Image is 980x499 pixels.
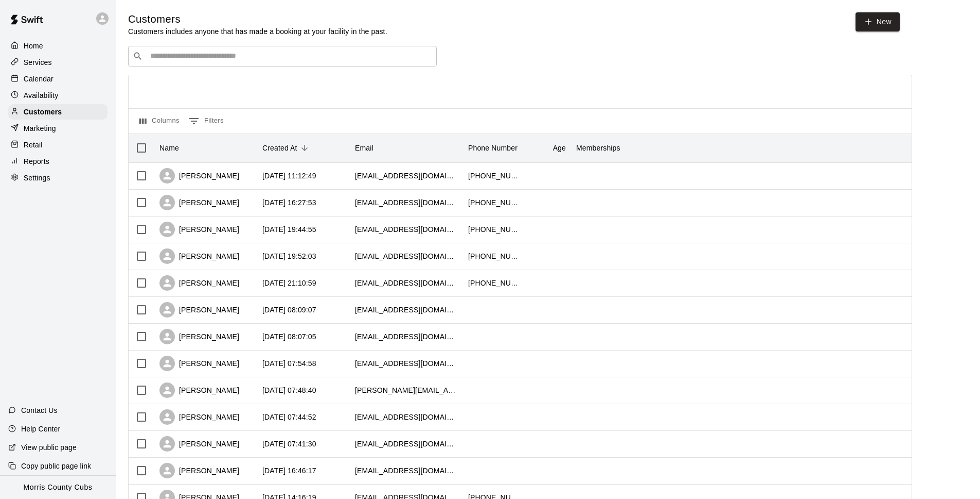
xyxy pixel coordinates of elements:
[355,305,458,315] div: treindel@wmrhsd.org
[355,197,458,208] div: msburt75@gmail.com
[297,141,312,155] button: Sort
[262,465,316,476] div: 2025-08-22 16:46:17
[8,71,108,87] a: Calendar
[355,134,373,162] div: Email
[262,197,316,208] div: 2025-09-08 16:27:53
[159,222,239,237] div: [PERSON_NAME]
[355,385,458,395] div: justin.capozzi@msdk12.net
[159,463,239,478] div: [PERSON_NAME]
[24,123,56,134] p: Marketing
[262,358,316,369] div: 2025-08-23 07:54:58
[262,278,316,288] div: 2025-08-24 21:10:59
[24,57,52,68] p: Services
[21,424,60,434] p: Help Center
[159,168,239,184] div: [PERSON_NAME]
[8,55,108,70] a: Services
[24,74,54,84] p: Calendar
[355,358,458,369] div: dannydiorio30@gmail.com
[571,134,725,162] div: Memberships
[128,46,437,66] div: Search customers by name or email
[8,38,108,54] a: Home
[8,104,108,120] a: Customers
[350,134,463,162] div: Email
[159,356,239,371] div: [PERSON_NAME]
[262,134,297,162] div: Created At
[525,134,571,162] div: Age
[159,275,239,291] div: [PERSON_NAME]
[159,436,239,452] div: [PERSON_NAME]
[8,137,108,153] a: Retail
[262,305,316,315] div: 2025-08-24 08:09:07
[24,107,62,117] p: Customers
[257,134,350,162] div: Created At
[856,12,900,31] a: New
[355,251,458,261] div: jbuzi@verizon.net
[159,134,179,162] div: Name
[355,439,458,449] div: rgathen@yahoo.com
[24,140,43,150] p: Retail
[262,251,316,261] div: 2025-09-02 19:52:03
[262,412,316,422] div: 2025-08-23 07:44:52
[8,88,108,103] a: Availability
[468,251,520,261] div: +12032574890
[154,134,257,162] div: Name
[159,382,239,398] div: [PERSON_NAME]
[137,113,182,129] button: Select columns
[262,224,316,235] div: 2025-09-05 19:44:55
[24,90,59,101] p: Availability
[262,171,316,181] div: 2025-09-10 11:12:49
[21,461,91,471] p: Copy public page link
[8,170,108,186] a: Settings
[262,385,316,395] div: 2025-08-23 07:48:40
[128,26,387,37] p: Customers includes anyone that has made a booking at your facility in the past.
[24,41,43,51] p: Home
[468,224,520,235] div: +12014107368
[468,197,520,208] div: +16463872938
[159,302,239,318] div: [PERSON_NAME]
[159,248,239,264] div: [PERSON_NAME]
[553,134,566,162] div: Age
[24,156,49,167] p: Reports
[186,113,226,129] button: Show filters
[159,409,239,425] div: [PERSON_NAME]
[8,154,108,169] a: Reports
[468,171,520,181] div: +19739704434
[159,195,239,210] div: [PERSON_NAME]
[159,329,239,344] div: [PERSON_NAME]
[468,134,518,162] div: Phone Number
[21,442,77,453] p: View public page
[355,412,458,422] div: jkalish@jefftwp.org
[24,482,93,493] p: Morris County Cubs
[262,439,316,449] div: 2025-08-23 07:41:30
[355,171,458,181] div: doyle1976@optonline.net
[8,121,108,136] a: Marketing
[21,405,58,415] p: Contact Us
[262,331,316,342] div: 2025-08-24 08:07:05
[468,278,520,288] div: +19085102718
[355,331,458,342] div: gtrotter@roxbury.org
[24,173,50,183] p: Settings
[355,224,458,235] div: mscottparra@gmail.com
[463,134,525,162] div: Phone Number
[576,134,620,162] div: Memberships
[355,465,458,476] div: caparra_23@yahoo.com
[128,12,387,26] h5: Customers
[355,278,458,288] div: jmeenap@yahoo.com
